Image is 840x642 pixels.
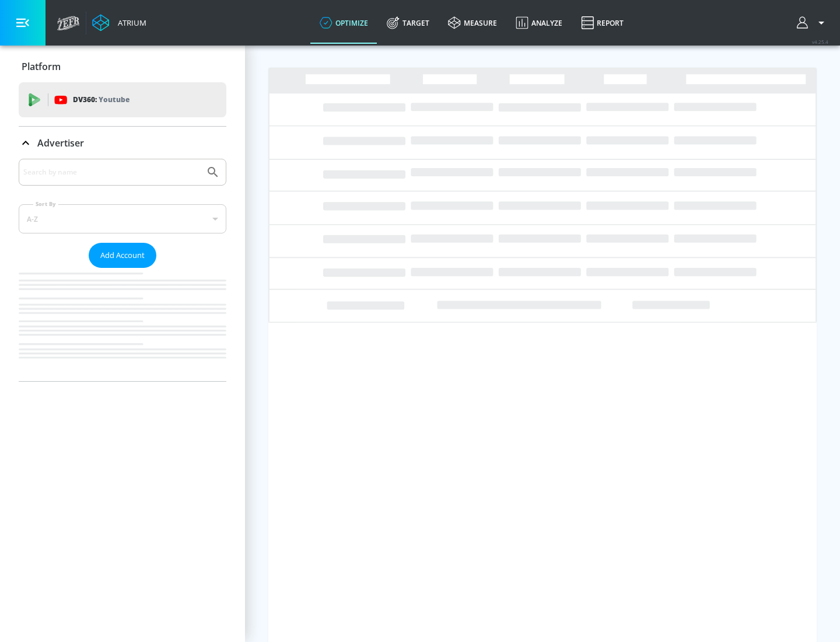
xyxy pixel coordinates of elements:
button: Add Account [89,243,156,268]
label: Sort By [33,200,58,208]
nav: list of Advertiser [19,268,226,381]
a: Report [572,2,633,44]
a: Target [377,2,439,44]
p: Youtube [99,93,129,106]
a: Atrium [92,14,146,32]
a: optimize [310,2,377,44]
div: Advertiser [19,159,226,381]
div: Atrium [113,18,146,28]
span: v 4.25.4 [812,39,828,45]
a: Analyze [506,2,572,44]
div: Platform [19,50,226,83]
p: Advertiser [37,137,84,149]
div: DV360: Youtube [19,82,226,117]
div: Advertiser [19,127,226,159]
p: Platform [22,60,61,73]
p: DV360: [73,93,129,106]
div: A-Z [19,204,226,233]
span: Add Account [100,249,145,262]
a: measure [439,2,506,44]
input: Search by name [23,165,200,180]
